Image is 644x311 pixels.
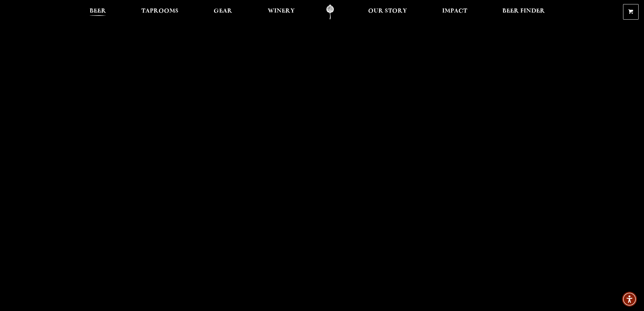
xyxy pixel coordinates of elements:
a: Odell Home [317,4,343,20]
span: Taprooms [141,8,178,14]
a: Beer Finder [498,4,549,20]
a: Beer [85,4,111,20]
div: Accessibility Menu [622,292,637,307]
span: Our Story [368,8,407,14]
a: Taprooms [137,4,183,20]
a: Impact [438,4,472,20]
span: Beer Finder [502,8,545,14]
span: Beer [90,8,106,14]
span: Gear [214,8,232,14]
a: Winery [263,4,299,20]
a: Gear [209,4,237,20]
a: Our Story [364,4,411,20]
span: Winery [268,8,295,14]
span: Impact [442,8,467,14]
